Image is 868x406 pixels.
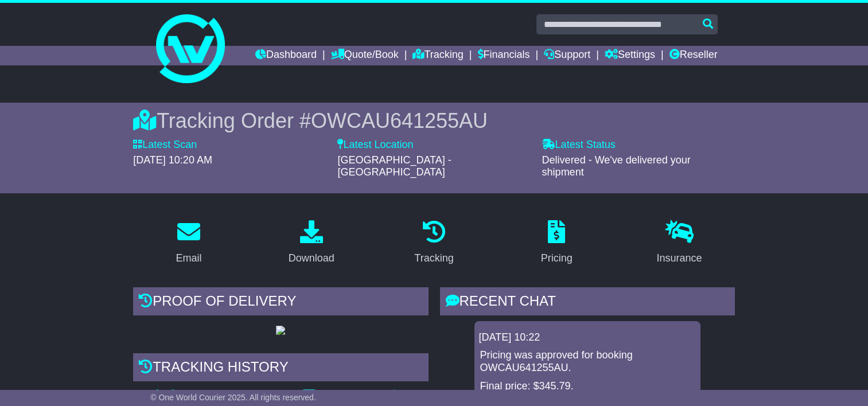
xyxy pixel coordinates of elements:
div: Tracking Order # [133,108,735,133]
span: [DATE] 10:20 AM [133,154,212,166]
a: Quote/Book [331,46,399,65]
a: Settings [605,46,655,65]
span: © One World Courier 2025. All rights reserved. [150,393,316,402]
a: Insurance [649,216,709,270]
a: Pricing [534,216,580,270]
img: GetPodImage [276,326,285,335]
span: Delivered - We've delivered your shipment [542,154,691,178]
a: Download [281,216,342,270]
a: Email [169,216,209,270]
p: Final price: $345.79. [480,380,695,393]
p: Pricing was approved for booking OWCAU641255AU. [480,349,695,374]
span: [GEOGRAPHIC_DATA] - [GEOGRAPHIC_DATA] [337,154,451,178]
a: Dashboard [255,46,317,65]
div: Download [289,251,334,266]
div: Pricing [541,251,573,266]
div: Tracking [414,251,453,266]
div: Tracking history [133,353,428,384]
div: Email [176,251,202,266]
label: Latest Status [542,139,616,151]
a: Financials [478,46,530,65]
label: Latest Location [337,139,413,151]
span: OWCAU641255AU [311,109,488,132]
a: Support [544,46,590,65]
div: Insurance [656,251,702,266]
div: [DATE] 10:22 [479,331,696,344]
a: Reseller [670,46,718,65]
a: Tracking [412,46,463,65]
a: Tracking [407,216,461,270]
label: Latest Scan [133,139,197,151]
div: Proof of Delivery [133,287,428,318]
div: RECENT CHAT [440,287,735,318]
